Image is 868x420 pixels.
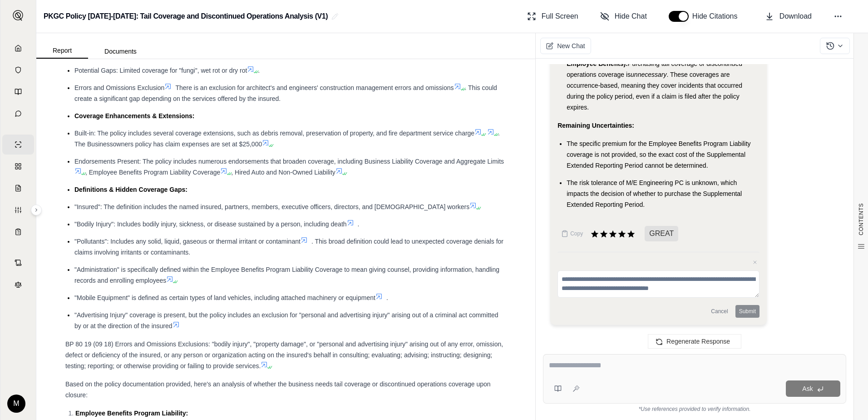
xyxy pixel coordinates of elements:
[645,226,678,241] span: GREAT
[175,84,454,91] span: There is an exclusion for architect's and engineers' construction management errors and omissions
[2,178,34,198] a: Claim Coverage
[802,385,813,392] span: Ask
[7,395,25,413] div: M
[65,380,491,399] span: Based on the policy documentation provided, here's an analysis of whether the business needs tail...
[74,130,500,148] span: . The Businessowners policy has claim expenses are set at $25,000
[2,104,34,124] a: Chat
[2,156,34,176] a: Policy Comparisons
[523,7,582,25] button: Full Screen
[692,11,743,22] span: Hide Citations
[597,7,651,25] button: Hide Chat
[231,169,335,176] span: , Hired Auto and Non-Owned Liability
[65,340,503,370] span: BP 80 19 (09 18) Errors and Omissions Exclusions: "bodily injury", "property damage", or "persona...
[540,38,591,54] button: New Chat
[74,130,474,137] span: Built-in: The policy includes several coverage extensions, such as debris removal, preservation o...
[2,82,34,102] a: Prompt Library
[74,203,469,210] span: "Insured": The definition includes the named insured, partners, members, executive officers, dire...
[74,266,499,284] span: "Administration" is specifically defined within the Employee Benefits Program Liability Coverage ...
[74,158,504,165] span: Endorsements Present: The policy includes numerous endorsements that broaden coverage, including ...
[2,135,34,155] a: Single Policy
[9,6,27,25] button: Expand sidebar
[567,140,750,169] span: The specific premium for the Employee Benefits Program Liability coverage is not provided, so the...
[761,7,815,25] button: Download
[786,380,840,397] button: Ask
[567,60,742,78] span: Purchasing tail coverage or discontinued operations coverage is
[44,8,328,25] h2: PKGC Policy [DATE]-[DATE]: Tail Coverage and Discontinued Operations Analysis (V1)
[631,71,666,78] span: unnecessary
[75,410,188,417] span: Employee Benefits Program Liability:
[74,238,503,256] span: . This broad definition could lead to unexpected coverage denials for claims involving irritants ...
[74,112,195,120] span: Coverage Enhancements & Extensions:
[74,294,375,301] span: "Mobile Equipment" is defined as certain types of land vehicles, including attached machinery or ...
[557,225,587,243] button: Copy
[543,404,846,413] div: *Use references provided to verify information.
[567,71,742,111] span: . These coverages are occurrence-based, meaning they cover incidents that occurred during the pol...
[567,49,755,67] span: General Liability and Commercial Umbrella Liability (excluding Employee Benefits):
[648,334,741,349] button: Regenerate Response
[13,10,24,21] img: Expand sidebar
[74,311,498,330] span: "Advertising Injury" coverage is present, but the policy includes an exclusion for "personal and ...
[2,38,34,58] a: Home
[666,338,730,345] span: Regenerate Response
[858,203,865,235] span: CONTENTS
[36,43,88,59] button: Report
[615,11,647,22] span: Hide Chat
[74,186,187,193] span: Definitions & Hidden Coverage Gaps:
[85,169,220,176] span: , Employee Benefits Program Liability Coverage
[567,179,742,208] span: The risk tolerance of M/E Engineering PC is unknown, which impacts the decision of whether to pur...
[258,67,260,74] span: .
[2,275,34,295] a: Legal Search Engine
[74,238,301,245] span: "Pollutants": Includes any solid, liquid, gaseous or thermal irritant or contaminant
[2,253,34,273] a: Contract Analysis
[74,67,247,74] span: Potential Gaps: Limited coverage for "fungi", wet rot or dry rot
[2,60,34,80] a: Documents Vault
[779,11,812,22] span: Download
[88,44,153,59] button: Documents
[31,205,42,215] button: Expand sidebar
[707,305,731,318] button: Cancel
[2,200,34,220] a: Custom Report
[570,230,583,237] span: Copy
[74,84,497,102] span: . This could create a significant gap depending on the services offered by the insured.
[557,122,634,129] strong: Remaining Uncertainties:
[386,294,388,301] span: .
[2,222,34,242] a: Coverage Table
[358,220,360,228] span: .
[74,84,164,91] span: Errors and Omissions Exclusion
[557,41,585,50] span: New Chat
[74,220,347,228] span: "Bodily Injury": Includes bodily injury, sickness, or disease sustained by a person, including death
[542,11,578,22] span: Full Screen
